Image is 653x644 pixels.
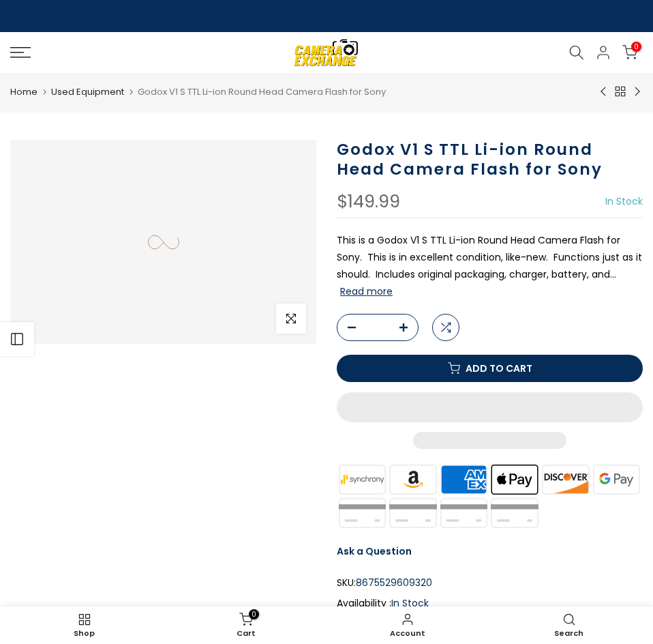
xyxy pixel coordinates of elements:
a: Used Equipment [51,85,124,99]
img: master [337,496,388,529]
span: Account [333,630,481,637]
span: 0 [249,609,259,619]
a: Search [488,610,650,641]
a: Account [326,610,488,641]
div: SKU: [337,574,643,591]
img: synchrony [337,463,388,496]
span: Add to cart [466,364,532,373]
div: $149.99 [337,193,400,211]
span: 8675529609320 [356,574,432,591]
span: Cart [172,630,320,637]
button: Read more [340,285,393,297]
h1: Godox V1 S TTL Li-ion Round Head Camera Flash for Sony [337,140,643,179]
img: google pay [591,463,642,496]
img: amazon payments [388,463,439,496]
span: Search [495,630,643,637]
img: paypal [388,496,439,529]
img: discover [541,463,592,496]
p: This is a Godox V1 S TTL Li-ion Round Head Camera Flash for Sony. This is in excellent condition,... [337,232,643,301]
a: 0 Cart [165,610,326,641]
img: american express [438,463,489,496]
span: Godox V1 S TTL Li-ion Round Head Camera Flash for Sony [138,85,386,98]
a: Shop [3,610,165,641]
span: Shop [10,630,158,637]
a: 0 [622,45,637,60]
img: visa [489,496,541,529]
a: Ask a Question [337,544,412,558]
span: In Stock [391,596,429,610]
img: apple pay [489,463,541,496]
span: In Stock [605,194,643,208]
div: Availability : [337,595,643,612]
button: Add to cart [337,355,643,382]
span: 0 [631,42,641,52]
a: Home [10,85,37,99]
img: shopify pay [438,496,489,529]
